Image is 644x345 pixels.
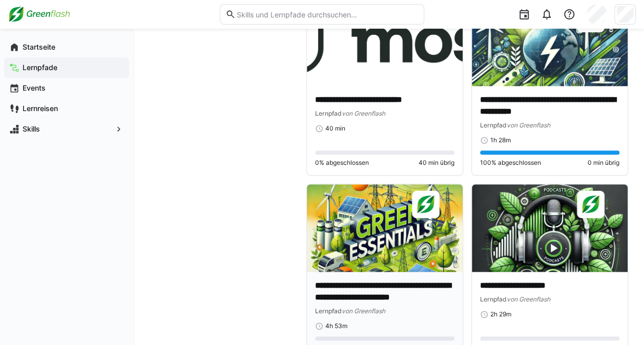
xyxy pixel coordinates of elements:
span: von Greenflash [342,110,385,117]
span: 40 min übrig [419,159,454,167]
span: 0% abgeschlossen [315,159,369,167]
span: 2h 29m [490,310,511,318]
span: von Greenflash [342,307,385,315]
img: image [307,184,463,272]
span: von Greenflash [507,121,550,129]
span: 100% abgeschlossen [480,159,541,167]
span: 40 min [325,124,345,133]
img: image [472,184,628,272]
span: 1h 28m [490,136,511,144]
span: Lernpfad [480,121,507,129]
span: 4h 53m [325,322,347,330]
span: Lernpfad [480,295,507,303]
span: von Greenflash [507,295,550,303]
span: Lernpfad [315,110,342,117]
input: Skills und Lernpfade durchsuchen… [236,10,419,19]
span: 0 min übrig [588,159,619,167]
span: Lernpfad [315,307,342,315]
